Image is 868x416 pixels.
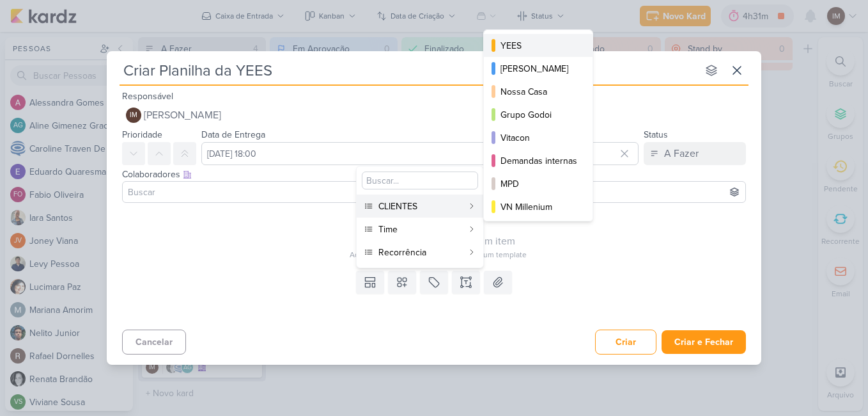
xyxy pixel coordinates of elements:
[201,142,639,165] input: Select a date
[378,246,463,259] div: Recorrência
[125,184,743,200] input: Buscar
[130,112,137,119] p: IM
[357,218,483,241] button: Time
[484,218,593,241] button: Cury
[662,330,746,354] button: Criar e Fechar
[362,172,478,189] input: Buscar...
[122,104,746,127] button: IM [PERSON_NAME]
[500,85,577,99] div: Nossa Casa
[120,59,697,82] input: Kard Sem Título
[500,131,577,145] div: Vitacon
[122,168,746,181] div: Colaboradores
[357,241,483,264] button: Recorrência
[500,177,577,191] div: MPD
[484,195,593,218] button: VN Millenium
[500,154,577,168] div: Demandas internas
[644,129,668,140] label: Status
[484,149,593,172] button: Demandas internas
[500,108,577,122] div: Grupo Godoi
[378,200,463,213] div: CLIENTES
[595,330,656,355] button: Criar
[644,142,746,165] button: A Fazer
[122,330,186,355] button: Cancelar
[144,108,221,123] span: [PERSON_NAME]
[122,234,754,249] div: Esse kard não possui nenhum item
[484,103,593,126] button: Grupo Godoi
[122,129,162,140] label: Prioridade
[484,80,593,103] button: Nossa Casa
[201,129,265,140] label: Data de Entrega
[484,126,593,149] button: Vitacon
[378,223,463,236] div: Time
[357,195,483,218] button: CLIENTES
[122,91,173,102] label: Responsável
[126,108,141,123] div: Isabella Machado Guimarães
[122,249,754,260] div: Adicione um item abaixo ou selecione um template
[664,146,699,161] div: A Fazer
[500,200,577,214] div: VN Millenium
[484,172,593,195] button: MPD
